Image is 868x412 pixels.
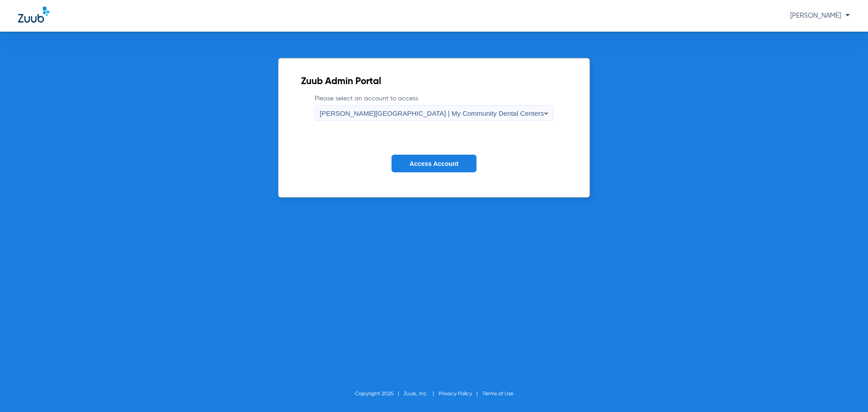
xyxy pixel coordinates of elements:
li: Copyright 2025 [355,389,404,398]
span: [PERSON_NAME][GEOGRAPHIC_DATA] | My Community Dental Centers [320,109,544,117]
iframe: Chat Widget [823,369,868,412]
span: Access Account [410,160,458,167]
span: [PERSON_NAME] [790,12,850,19]
img: Zuub Logo [18,7,49,23]
li: Zuub, Inc. [404,389,439,398]
a: Terms of Use [482,391,514,397]
h2: Zuub Admin Portal [301,77,567,86]
button: Access Account [392,155,476,172]
a: Privacy Policy [439,391,472,397]
label: Please select an account to access [315,94,553,121]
